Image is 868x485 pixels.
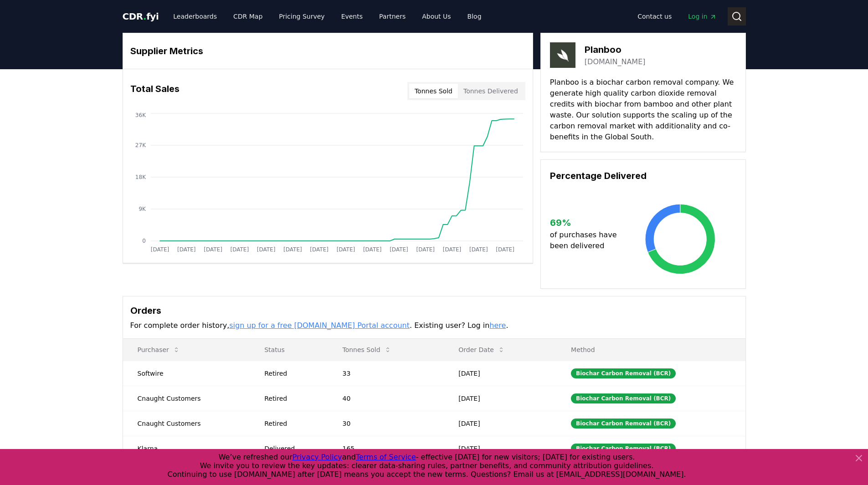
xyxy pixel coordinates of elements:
a: Blog [460,8,489,25]
h3: Supplier Metrics [130,44,525,58]
td: 30 [328,411,444,436]
nav: Main [630,8,724,25]
td: Softwire [123,361,250,386]
a: CDR.fyi [123,10,159,23]
tspan: [DATE] [442,246,461,253]
td: Klarna [123,436,250,461]
button: Tonnes Sold [409,84,458,98]
td: 40 [328,386,444,411]
tspan: [DATE] [177,246,195,253]
a: Pricing Survey [272,8,332,25]
td: Cnaught Customers [123,411,250,436]
td: [DATE] [444,411,556,436]
tspan: [DATE] [390,246,408,253]
a: Events [334,8,370,25]
div: Biochar Carbon Removal (BCR) [571,368,676,378]
div: Biochar Carbon Removal (BCR) [571,444,676,454]
tspan: [DATE] [363,246,381,253]
button: Tonnes Delivered [458,84,524,98]
h3: Total Sales [130,82,180,100]
td: Cnaught Customers [123,386,250,411]
tspan: [DATE] [310,246,329,253]
tspan: [DATE] [336,246,355,253]
tspan: [DATE] [257,246,275,253]
div: Delivered [264,444,320,453]
button: Order Date [451,341,512,359]
tspan: [DATE] [416,246,435,253]
h3: Planboo [585,43,646,56]
td: 33 [328,361,444,386]
tspan: 27K [135,142,146,148]
div: Retired [264,394,320,403]
tspan: [DATE] [230,246,249,253]
div: Biochar Carbon Removal (BCR) [571,419,676,429]
a: sign up for a free [DOMAIN_NAME] Portal account [229,321,410,330]
p: Planboo is a biochar carbon removal company. We generate high quality carbon dioxide removal cred... [550,77,736,143]
tspan: 0 [142,238,146,244]
tspan: 9K [139,206,146,212]
div: Retired [264,369,320,378]
span: . [143,11,146,22]
tspan: [DATE] [283,246,302,253]
img: Planboo-logo [550,42,575,68]
a: Contact us [630,8,679,25]
a: Leaderboards [166,8,224,25]
h3: 69 % [550,216,624,230]
td: [DATE] [444,386,556,411]
tspan: [DATE] [150,246,169,253]
tspan: [DATE] [204,246,222,253]
a: About Us [415,8,458,25]
button: Tonnes Sold [335,341,398,359]
h3: Percentage Delivered [550,169,736,183]
td: [DATE] [444,361,556,386]
tspan: [DATE] [496,246,514,253]
a: Partners [372,8,413,25]
div: Retired [264,419,320,428]
a: here [489,321,506,330]
button: Purchaser [130,341,187,359]
h3: Orders [130,304,738,317]
a: Log in [681,8,724,25]
p: Status [257,345,320,354]
span: CDR fyi [123,11,159,22]
tspan: [DATE] [469,246,488,253]
div: Biochar Carbon Removal (BCR) [571,393,676,403]
tspan: 18K [135,174,146,180]
a: [DOMAIN_NAME] [585,56,646,67]
p: Method [564,345,738,354]
nav: Main [166,8,488,25]
td: 165 [328,436,444,461]
p: of purchases have been delivered [550,230,624,251]
span: Log in [688,12,716,21]
tspan: 36K [135,112,146,118]
a: CDR Map [226,8,270,25]
p: For complete order history, . Existing user? Log in . [130,320,738,331]
td: [DATE] [444,436,556,461]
